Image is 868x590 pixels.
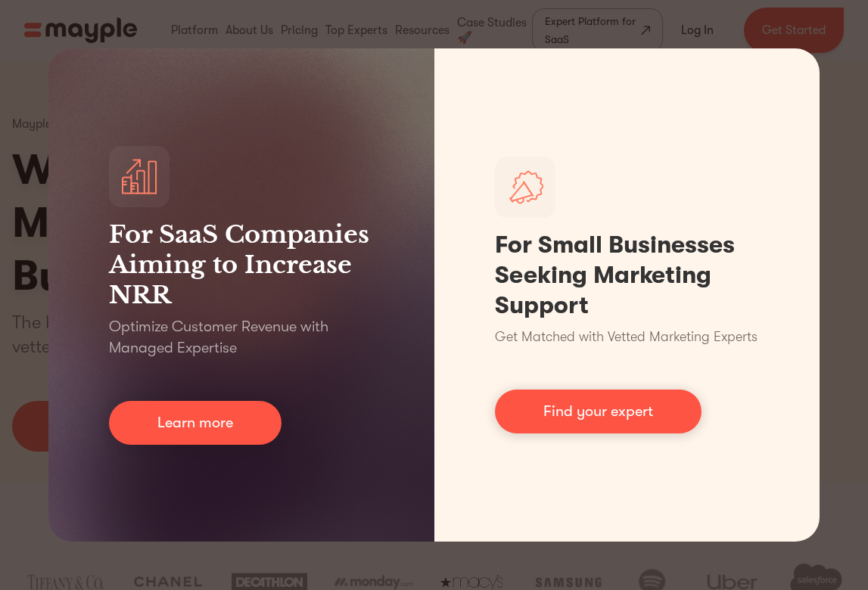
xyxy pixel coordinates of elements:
[109,219,374,310] h3: For SaaS Companies Aiming to Increase NRR
[495,390,702,433] a: Find your expert
[109,316,374,359] p: Optimize Customer Revenue with Managed Expertise
[495,230,760,321] h1: For Small Businesses Seeking Marketing Support
[109,401,282,445] a: Learn more
[495,327,758,347] p: Get Matched with Vetted Marketing Experts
